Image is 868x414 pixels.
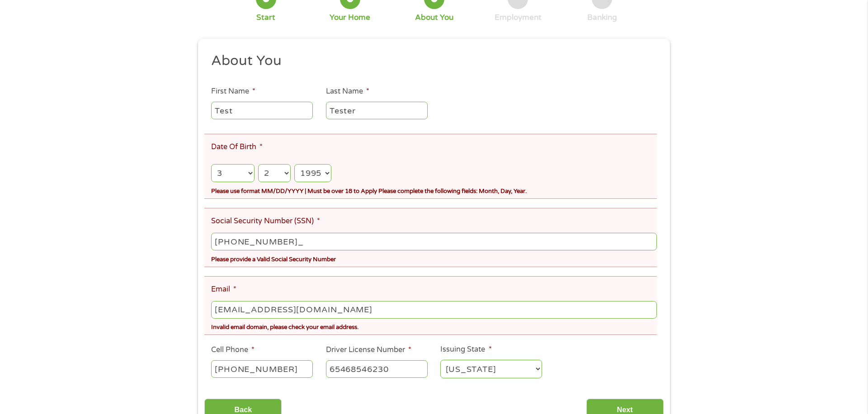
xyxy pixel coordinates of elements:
label: Email [211,285,236,294]
label: First Name [211,87,255,96]
h2: About You [211,52,651,70]
div: Start [256,13,275,23]
div: Please use format MM/DD/YYYY | Must be over 18 to Apply Please complete the following fields: Mon... [211,184,657,196]
label: Issuing State [440,345,491,354]
div: About You [415,13,453,23]
input: (541) 754-3010 [211,360,313,377]
div: Please provide a Valid Social Security Number [211,252,657,264]
label: Driver License Number [326,345,411,355]
label: Last Name [326,87,369,96]
div: Invalid email domain, please check your email address. [211,320,657,332]
label: Cell Phone [211,345,255,355]
label: Social Security Number (SSN) [211,216,320,226]
input: john@gmail.com [211,301,657,318]
div: Employment [495,13,542,23]
label: Date Of Birth [211,142,263,152]
input: 078-05-1120 [211,233,657,250]
div: Banking [587,13,617,23]
div: Your Home [330,13,370,23]
input: Smith [326,102,428,119]
input: John [211,102,313,119]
